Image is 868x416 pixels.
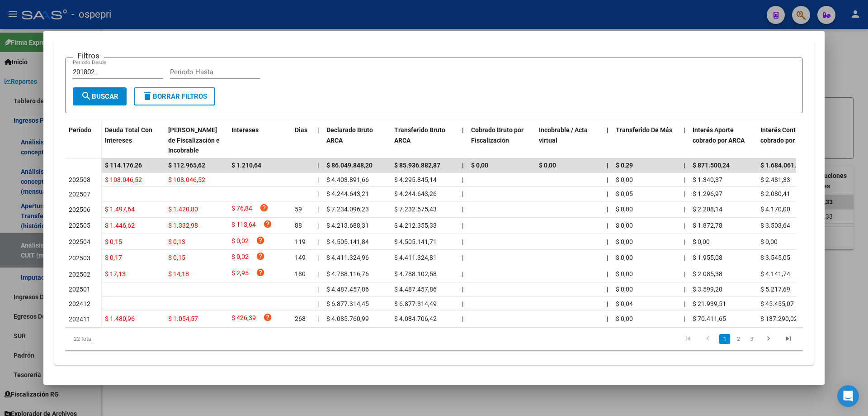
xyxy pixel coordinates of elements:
[718,331,731,347] li: page 1
[295,126,307,134] span: Dias
[760,176,790,183] span: $ 2.481,33
[693,176,722,183] span: $ 1.340,37
[746,334,757,344] a: 3
[81,92,118,100] span: Buscar
[168,126,220,154] span: [PERSON_NAME] de Fiscalización e Incobrable
[394,270,437,277] span: $ 4.788.102,58
[760,238,778,245] span: $ 0,00
[745,331,759,347] li: page 3
[317,254,319,261] span: |
[607,238,608,245] span: |
[105,222,135,229] span: $ 1.446,62
[760,190,790,197] span: $ 2.080,41
[317,300,319,307] span: |
[603,120,612,160] datatable-header-cell: |
[326,190,369,197] span: $ 4.244.643,21
[760,126,819,144] span: Interés Contribución cobrado por ARCA
[317,270,319,277] span: |
[462,126,464,134] span: |
[684,270,685,277] span: |
[317,222,319,229] span: |
[462,190,463,197] span: |
[231,236,249,248] span: $ 0,02
[731,331,745,347] li: page 2
[616,206,633,213] span: $ 0,00
[394,126,445,144] span: Transferido Bruto ARCA
[295,270,306,277] span: 180
[462,238,463,245] span: |
[168,315,198,322] span: $ 1.054,57
[263,220,272,229] i: help
[69,191,90,198] span: 202507
[231,203,252,215] span: $ 76,84
[535,120,603,160] datatable-header-cell: Incobrable / Acta virtual
[760,162,803,169] span: $ 1.684.061,04
[326,254,369,261] span: $ 4.411.324,96
[616,286,633,293] span: $ 0,00
[693,126,745,144] span: Interés Aporte cobrado por ARCA
[317,162,319,169] span: |
[462,286,463,293] span: |
[616,162,633,169] span: $ 0,29
[684,162,685,169] span: |
[168,176,205,183] span: $ 108.046,52
[326,300,369,307] span: $ 6.877.314,45
[168,238,185,245] span: $ 0,13
[733,334,744,344] a: 2
[231,313,256,325] span: $ 426,39
[142,92,207,100] span: Borrar Filtros
[105,162,142,169] span: $ 114.176,26
[391,120,458,160] datatable-header-cell: Transferido Bruto ARCA
[471,162,488,169] span: $ 0,00
[295,254,306,261] span: 149
[256,268,265,277] i: help
[317,176,319,183] span: |
[684,286,685,293] span: |
[607,222,608,229] span: |
[291,120,314,160] datatable-header-cell: Dias
[693,238,710,245] span: $ 0,00
[539,162,556,169] span: $ 0,00
[326,286,369,293] span: $ 4.487.457,86
[684,238,685,245] span: |
[69,286,90,293] span: 202501
[326,162,373,169] span: $ 86.049.848,20
[101,120,165,160] datatable-header-cell: Deuda Total Con Intereses
[462,162,464,169] span: |
[693,254,722,261] span: $ 1.955,08
[471,126,524,144] span: Cobrado Bruto por Fiscalización
[81,91,92,101] mat-icon: search
[607,126,609,134] span: |
[317,238,319,245] span: |
[317,206,319,213] span: |
[69,222,90,229] span: 202505
[231,162,261,169] span: $ 1.210,64
[462,222,463,229] span: |
[295,206,302,213] span: 59
[462,254,463,261] span: |
[684,254,685,261] span: |
[467,120,535,160] datatable-header-cell: Cobrado Bruto por Fiscalización
[616,300,633,307] span: $ 0,04
[693,300,726,307] span: $ 21.939,51
[760,300,794,307] span: $ 45.455,07
[256,252,265,261] i: help
[462,206,463,213] span: |
[105,254,122,261] span: $ 0,17
[757,120,825,160] datatable-header-cell: Interés Contribución cobrado por ARCA
[326,206,369,213] span: $ 7.234.096,23
[228,120,291,160] datatable-header-cell: Intereses
[314,120,323,160] datatable-header-cell: |
[680,120,689,160] datatable-header-cell: |
[616,254,633,261] span: $ 0,00
[394,286,437,293] span: $ 4.487.457,86
[105,176,142,183] span: $ 108.046,52
[607,176,608,183] span: |
[607,300,608,307] span: |
[616,270,633,277] span: $ 0,00
[69,271,90,278] span: 202502
[105,126,152,144] span: Deuda Total Con Intereses
[317,286,319,293] span: |
[259,203,269,212] i: help
[693,222,722,229] span: $ 1.872,78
